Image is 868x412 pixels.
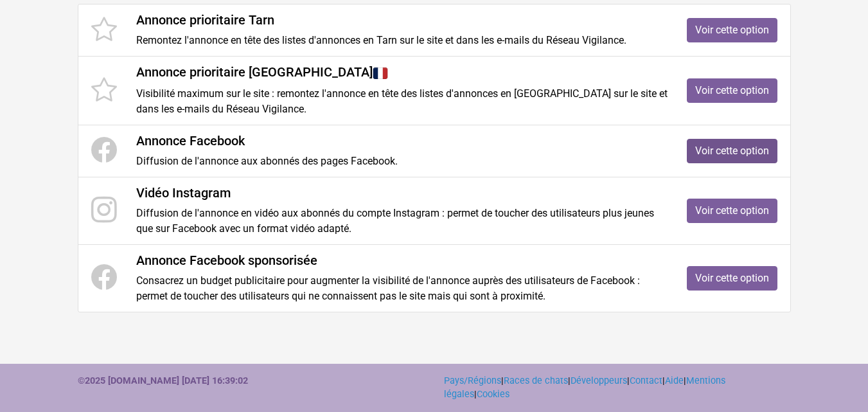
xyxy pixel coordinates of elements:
p: Diffusion de l'annonce aux abonnés des pages Facebook. [136,154,668,169]
p: Remontez l'annonce en tête des listes d'annonces en Tarn sur le site et dans les e-mails du Résea... [136,33,668,48]
a: Races de chats [504,375,568,386]
h4: Vidéo Instagram [136,185,668,201]
img: France [373,66,388,81]
h4: Annonce Facebook sponsorisée [136,253,668,268]
div: | | | | | | [434,374,801,402]
a: Voir cette option [687,139,777,163]
a: Contact [630,375,662,386]
strong: ©2025 [DOMAIN_NAME] [DATE] 16:39:02 [78,375,248,386]
p: Diffusion de l'annonce en vidéo aux abonnés du compte Instagram : permet de toucher des utilisate... [136,206,668,237]
a: Voir cette option [687,199,777,223]
p: Visibilité maximum sur le site : remontez l'annonce en tête des listes d'annonces en [GEOGRAPHIC_... [136,86,668,117]
h4: Annonce prioritaire [GEOGRAPHIC_DATA] [136,64,668,81]
a: Aide [665,375,684,386]
a: Cookies [477,389,509,400]
a: Pays/Régions [444,375,501,386]
h4: Annonce prioritaire Tarn [136,12,668,28]
a: Voir cette option [687,18,777,42]
a: Voir cette option [687,78,777,103]
h4: Annonce Facebook [136,133,668,148]
a: Voir cette option [687,266,777,291]
a: Développeurs [571,375,627,386]
p: Consacrez un budget publicitaire pour augmenter la visibilité de l'annonce auprès des utilisateur... [136,273,668,304]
